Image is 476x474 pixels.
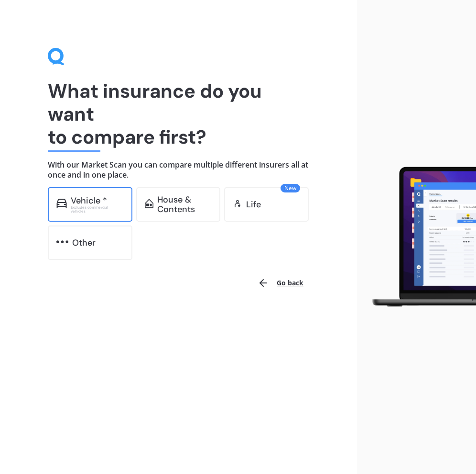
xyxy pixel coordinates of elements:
img: other.81dba5aafe580aa69f38.svg [56,237,68,247]
img: laptop.webp [365,164,476,310]
div: Vehicle * [71,196,107,205]
div: House & Contents [157,195,212,214]
h1: What insurance do you want to compare first? [48,79,309,148]
img: home-and-contents.b802091223b8502ef2dd.svg [145,199,154,208]
span: New [281,184,300,192]
img: car.f15378c7a67c060ca3f3.svg [56,199,67,208]
button: Go back [252,271,309,294]
h4: With our Market Scan you can compare multiple different insurers all at once and in one place. [48,160,309,180]
img: life.f720d6a2d7cdcd3ad642.svg [233,199,242,208]
div: Life [246,200,261,209]
div: Other [72,238,96,248]
div: Excludes commercial vehicles [71,205,124,213]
